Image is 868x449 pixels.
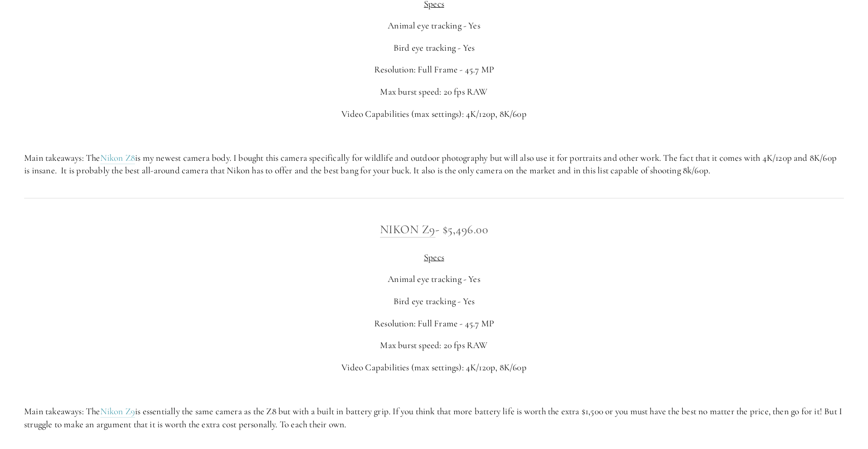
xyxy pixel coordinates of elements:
[24,317,844,330] p: Resolution: Full Frame - 45.7 MP
[24,295,844,308] p: Bird eye tracking - Yes
[24,220,844,239] h3: - $5,496.00
[424,252,444,263] span: Specs
[380,222,435,238] a: Nikon Z9
[100,152,136,164] a: Nikon Z8
[24,85,844,98] p: Max burst speed: 20 fps RAW
[24,339,844,352] p: Max burst speed: 20 fps RAW
[24,361,844,374] p: Video Capabilities (max settings): 4K/120p, 8K/60p
[24,152,844,177] p: Main takeaways: The is my newest camera body. I bought this camera specifically for wildlife and ...
[24,108,844,121] p: Video Capabilities (max settings): 4K/120p, 8K/60p
[24,273,844,286] p: Animal eye tracking - Yes
[24,63,844,76] p: Resolution: Full Frame - 45.7 MP
[24,405,844,431] p: Main takeaways: The is essentially the same camera as the Z8 but with a built in battery grip. If...
[24,19,844,32] p: Animal eye tracking - Yes
[24,42,844,55] p: Bird eye tracking - Yes
[100,406,136,418] a: Nikon Z9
